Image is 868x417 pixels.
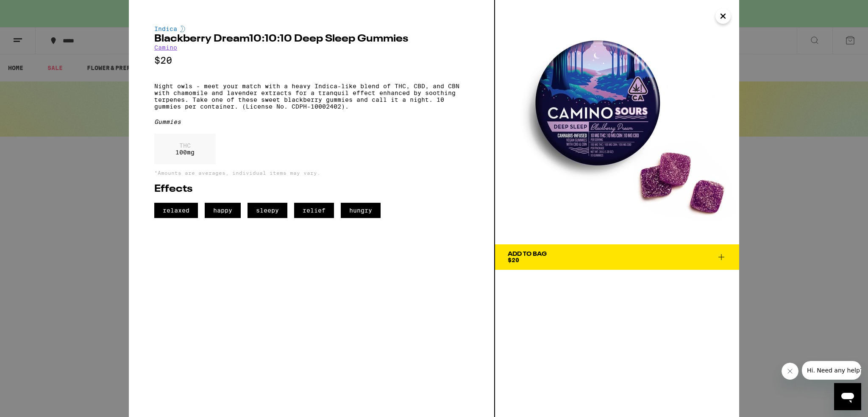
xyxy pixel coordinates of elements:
[508,257,519,263] span: $20
[715,8,731,24] button: Close
[495,244,739,270] button: Add To Bag$20
[175,142,195,149] p: THC
[154,203,198,218] span: relaxed
[205,203,241,218] span: happy
[154,55,469,66] p: $20
[154,34,469,44] h2: Blackberry Dream10:10:10 Deep Sleep Gummies
[508,251,547,257] div: Add To Bag
[802,361,861,380] iframe: Message from company
[834,383,861,410] iframe: Button to launch messaging window
[154,25,469,32] div: Indica
[154,184,469,194] h2: Effects
[180,25,185,32] img: indicaColor.svg
[5,6,61,13] span: Hi. Need any help?
[154,170,469,176] p: *Amounts are averages, individual items may vary.
[154,134,216,164] div: 100 mg
[341,203,381,218] span: hungry
[294,203,334,218] span: relief
[154,44,177,51] a: Camino
[154,83,469,110] p: Night owls - meet your match with a heavy Indica-like blend of THC, CBD, and CBN with chamomile a...
[154,118,469,125] div: Gummies
[782,363,798,380] iframe: Close message
[248,203,287,218] span: sleepy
